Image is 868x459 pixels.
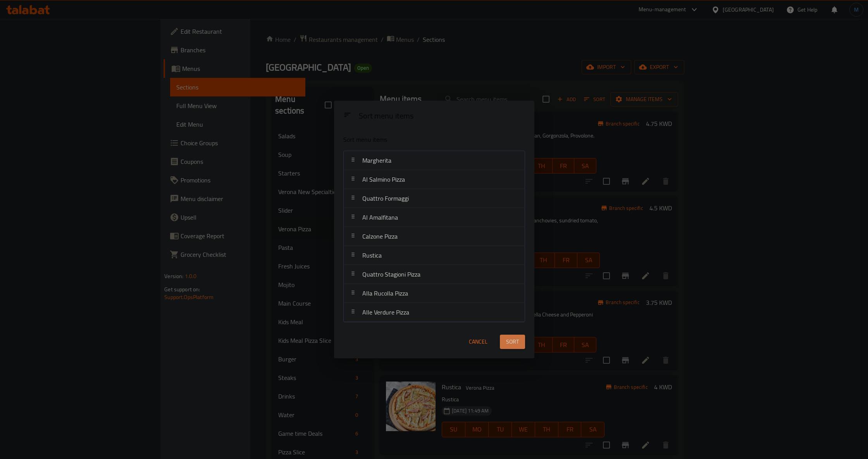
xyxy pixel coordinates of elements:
span: Margherita [362,155,391,166]
div: Al Salmino Pizza [344,170,525,189]
div: Quattro Formaggi [344,189,525,208]
span: Sort [506,337,519,347]
div: Sort menu items [356,108,528,125]
span: Calzone Pizza [362,230,398,242]
span: Alle Verdure Pizza [362,306,409,318]
span: Quattro Stagioni Pizza [362,268,420,280]
button: Cancel [466,335,491,349]
span: Alla Rucolla Pizza [362,287,408,299]
button: Sort [500,335,525,349]
div: Calzone Pizza [344,227,525,246]
div: Margherita [344,151,525,170]
div: Quattro Stagioni Pizza [344,265,525,284]
div: Alle Verdure Pizza [344,303,525,322]
div: Al Amalfitana [344,208,525,227]
span: Quattro Formaggi [362,193,409,204]
span: Al Amalfitana [362,211,398,223]
div: Alla Rucolla Pizza [344,284,525,303]
span: Cancel [469,337,487,347]
p: Sort menu items [343,135,487,144]
span: Rustica [362,249,382,261]
div: Rustica [344,246,525,265]
span: Al Salmino Pizza [362,174,405,185]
